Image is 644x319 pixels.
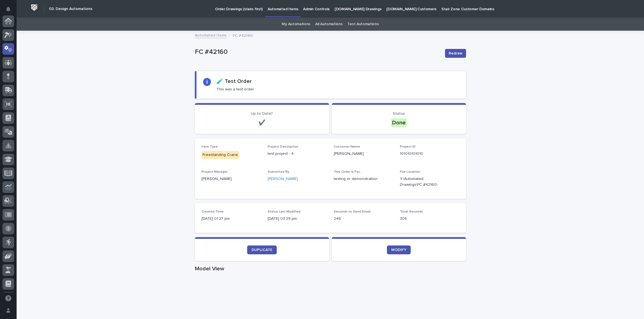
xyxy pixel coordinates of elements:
[334,170,362,174] span: This Order is For...
[251,112,273,116] span: Up to Date?
[334,176,393,182] p: testing or demonstration
[393,112,405,116] span: Status
[201,151,239,159] div: Freestanding Crane
[195,32,227,38] a: Automated Items
[2,292,14,304] button: Open support chat
[201,210,224,213] span: Created Time
[268,210,301,213] span: Status Last Modified
[282,18,310,31] a: My Automations
[400,151,459,157] p: 101010101010
[268,145,298,148] span: Project Description
[7,7,14,15] div: Notifications
[252,248,272,252] span: DUPLICATE
[400,145,416,148] span: Project ID
[315,18,342,31] a: All Automations
[400,176,446,188] : Y:\Automated Drawings\FC #42160\
[334,151,393,157] p: [PERSON_NAME]
[268,170,289,174] span: Submitted By
[2,3,14,15] button: Notifications
[387,245,411,254] a: MODIFY
[195,265,466,272] h1: Model View
[201,216,261,222] p: [DATE] 01:27 pm
[268,176,298,182] a: [PERSON_NAME]
[233,32,253,38] p: FC #42160
[201,119,322,126] p: ✔️
[445,49,466,58] button: Redraw
[201,176,261,182] p: [PERSON_NAME]
[216,87,255,92] p: This was a test order.
[268,151,327,157] p: test project - 4
[449,51,462,56] span: Redraw
[334,210,371,213] span: Seconds to Send Email
[29,2,39,13] img: Workspace Logo
[49,7,92,11] h2: 03. Design Automations
[216,78,252,85] h2: 🧪 Test Order
[334,216,393,222] p: 246
[347,18,379,31] a: Test Automations
[400,210,423,213] span: Total Seconds
[247,245,277,254] a: DUPLICATE
[334,145,360,148] span: Customer Name
[391,118,407,127] div: Done
[268,216,327,222] p: [DATE] 03:29 pm
[391,248,406,252] span: MODIFY
[195,48,441,56] p: FC #42160
[400,170,420,174] span: File Location
[201,145,218,148] span: Item Type
[400,216,459,222] p: 305
[201,170,228,174] span: Project Manager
